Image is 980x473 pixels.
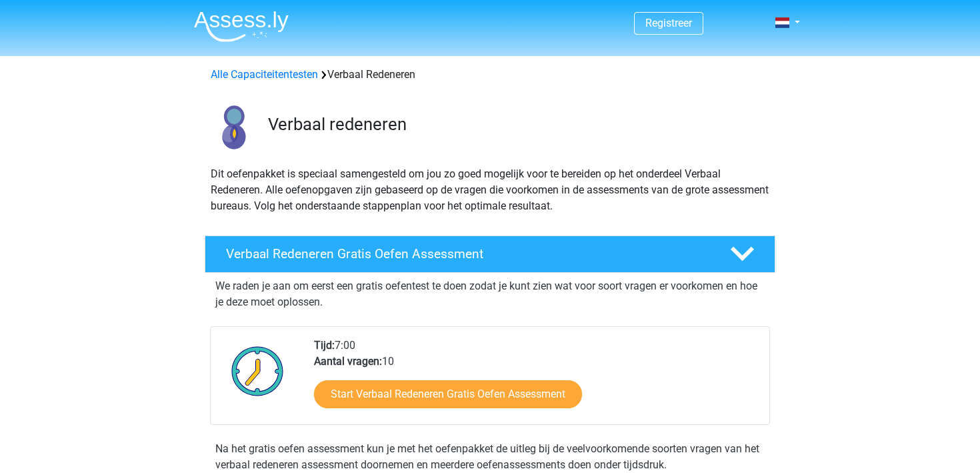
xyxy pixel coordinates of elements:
[645,17,692,29] a: Registreer
[224,338,291,404] img: Klok
[211,166,769,214] p: Dit oefenpakket is speciaal samengesteld om jou zo goed mogelijk voor te bereiden op het onderdee...
[314,355,382,368] b: Aantal vragen:
[226,246,709,262] h4: Verbaal Redeneren Gratis Oefen Assessment
[194,11,289,42] img: Assessly
[314,380,582,408] a: Start Verbaal Redeneren Gratis Oefen Assessment
[205,99,262,155] img: verbaal redeneren
[268,114,765,135] h3: Verbaal redeneren
[314,339,335,352] b: Tijd:
[215,278,765,310] p: We raden je aan om eerst een gratis oefentest te doen zodat je kunt zien wat voor soort vragen er...
[199,235,781,273] a: Verbaal Redeneren Gratis Oefen Assessment
[211,68,318,81] a: Alle Capaciteitentesten
[304,338,769,424] div: 7:00 10
[205,67,775,83] div: Verbaal Redeneren
[210,441,770,473] div: Na het gratis oefen assessment kun je met het oefenpakket de uitleg bij de veelvoorkomende soorte...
